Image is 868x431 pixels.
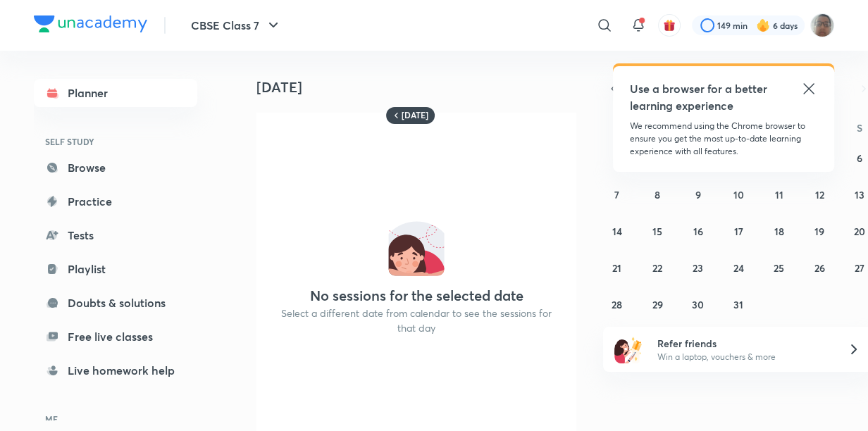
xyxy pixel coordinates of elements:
button: December 16, 2025 [687,220,709,242]
button: avatar [658,14,681,37]
abbr: December 8, 2025 [655,188,660,201]
button: December 11, 2025 [767,183,790,206]
img: avatar [663,19,676,32]
abbr: December 29, 2025 [652,298,663,311]
button: December 12, 2025 [808,183,831,206]
h4: [DATE] [256,79,588,96]
button: December 15, 2025 [646,220,669,242]
button: December 22, 2025 [646,256,669,279]
abbr: December 9, 2025 [695,188,701,201]
button: December 7, 2025 [606,183,628,206]
abbr: December 20, 2025 [854,225,865,238]
button: December 14, 2025 [606,220,628,242]
button: December 19, 2025 [808,220,831,242]
abbr: December 16, 2025 [693,225,703,238]
abbr: December 10, 2025 [733,188,743,201]
abbr: December 23, 2025 [693,261,703,275]
abbr: December 7, 2025 [614,188,619,201]
abbr: December 28, 2025 [612,298,622,311]
a: Playlist [34,255,197,283]
button: December 18, 2025 [767,220,790,242]
img: Vinayak Mishra [810,13,834,37]
abbr: December 11, 2025 [774,188,783,201]
abbr: December 24, 2025 [733,261,743,275]
button: December 24, 2025 [727,256,750,279]
img: No events [388,220,445,276]
a: Live homework help [34,356,197,385]
a: Planner [34,79,197,107]
button: December 29, 2025 [646,293,669,316]
button: December 23, 2025 [687,256,709,279]
abbr: December 21, 2025 [612,261,621,275]
abbr: December 15, 2025 [652,225,662,238]
button: December 25, 2025 [767,256,790,279]
abbr: December 13, 2025 [855,188,864,201]
p: Select a different date from calendar to see the sessions for that day [273,306,559,335]
button: December 17, 2025 [727,220,750,242]
abbr: December 18, 2025 [774,225,783,238]
a: Free live classes [34,323,197,351]
abbr: December 27, 2025 [855,261,864,275]
a: Company Logo [34,15,147,36]
img: Company Logo [34,15,147,32]
h6: SELF STUDY [34,130,197,154]
p: Win a laptop, vouchers & more [657,351,831,363]
button: December 8, 2025 [646,183,669,206]
abbr: December 25, 2025 [774,261,784,275]
a: Tests [34,221,197,249]
abbr: December 19, 2025 [814,225,824,238]
a: Practice [34,187,197,216]
h6: Refer friends [657,336,831,351]
abbr: December 12, 2025 [814,188,824,201]
button: December 30, 2025 [687,293,709,316]
img: referral [614,335,643,363]
img: streak [756,18,770,32]
h6: [DATE] [402,110,428,121]
abbr: December 30, 2025 [692,298,704,311]
button: December 28, 2025 [606,293,628,316]
a: Doubts & solutions [34,289,197,317]
abbr: December 31, 2025 [733,298,743,311]
button: CBSE Class 7 [182,11,290,39]
button: December 9, 2025 [687,183,709,206]
button: December 26, 2025 [808,256,831,279]
a: Browse [34,154,197,182]
abbr: December 17, 2025 [733,225,743,238]
h6: ME [34,407,197,431]
button: December 31, 2025 [727,293,750,316]
h4: No sessions for the selected date [310,287,523,304]
h5: Use a browser for a better learning experience [630,80,770,114]
abbr: December 14, 2025 [612,225,622,238]
button: December 21, 2025 [606,256,628,279]
abbr: December 6, 2025 [857,151,862,165]
p: We recommend using the Chrome browser to ensure you get the most up-to-date learning experience w... [630,120,817,158]
abbr: Saturday [857,121,862,135]
abbr: December 26, 2025 [814,261,824,275]
button: December 10, 2025 [727,183,750,206]
abbr: December 22, 2025 [652,261,662,275]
